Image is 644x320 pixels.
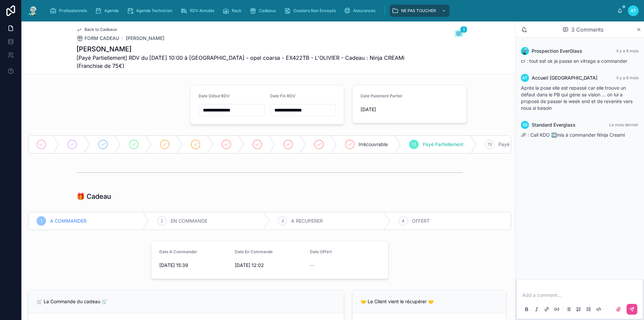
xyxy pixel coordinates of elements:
[523,122,528,128] span: SE
[59,8,87,13] span: Professionnels
[522,75,528,81] span: AT
[281,218,284,224] span: 3
[76,192,111,201] h1: 🎁 Cadeau
[199,93,230,98] span: Date Début RDV
[521,85,633,111] span: Après la pose elle est repassé car elle trouve un défaut dans le PB qui gène sa vision ... on lui...
[412,218,430,224] span: OFFERT
[50,218,87,224] span: A COMMANDER
[401,8,436,13] span: NE PAS TOUCHER
[361,299,434,304] span: 🤝 Le Client vient le récupérer 🤝
[616,75,639,80] span: Il y a 6 mois
[37,299,107,304] span: 🛒 La Commande du cadeau 🛒
[455,30,463,38] button: 3
[353,8,375,13] span: Assurances
[532,75,597,81] span: Accueil [GEOGRAPHIC_DATA]
[488,142,492,147] span: 13
[76,54,413,70] span: [Payé Partiellement] RDV du [DATE] 10:00 à [GEOGRAPHIC_DATA] - opel coarsa - EX422TB - L'OLIVIER ...
[270,93,296,98] span: Date Fin RDV
[41,218,42,224] span: 1
[159,262,229,269] span: [DATE] 15:39
[631,8,636,13] span: AT
[76,35,119,42] a: FORM CADEAU
[159,249,197,254] span: Date A Commander
[104,8,119,13] span: Agenda
[248,5,281,17] a: Cadeaux
[93,5,123,17] a: Agenda
[460,26,467,33] span: 3
[291,218,323,224] span: A RECUPERER
[76,27,117,32] a: Back to Cadeaux
[161,218,163,224] span: 2
[259,8,276,13] span: Cadeaux
[521,58,627,64] span: cr : tout est ok je passe en vitrage a commander
[220,5,246,17] a: Rack
[282,5,340,17] a: Dossiers Non Envoyés
[48,5,92,17] a: Professionnels
[85,35,119,42] span: FORM CADEAU
[359,141,388,148] span: Irrécouvrable
[178,5,219,17] a: RDV Annulés
[232,8,241,13] span: Rack
[76,44,413,54] h1: [PERSON_NAME]
[293,8,336,13] span: Dossiers Non Envoyés
[402,218,405,224] span: 4
[44,3,617,18] div: scrollable content
[310,262,314,269] span: --
[342,5,380,17] a: Assurances
[390,5,449,17] a: NE PAS TOUCHER
[125,5,177,17] a: Agenda Technicien
[235,249,273,254] span: Date En Commande
[171,218,207,224] span: EN COMMANDE
[136,8,172,13] span: Agenda Technicien
[609,122,639,127] span: Le mois dernier
[532,122,576,128] span: Standard Everglass
[616,48,639,53] span: Il y a 6 mois
[412,142,416,147] span: 12
[423,141,464,148] span: Payé Partiellement
[190,8,214,13] span: RDV Annulés
[361,106,459,113] span: [DATE]
[235,262,305,269] span: [DATE] 12:02
[310,249,332,254] span: Date Offert
[126,35,164,42] a: [PERSON_NAME]
[498,141,509,148] span: Payé
[571,26,603,34] span: 3 Comments
[361,93,402,98] span: Date Paiement Partiel
[521,132,625,138] span: JF : Call KDO ➡️mis à commander Ninja Creami
[27,5,39,16] img: App logo
[532,48,582,54] span: Prospection EverGlass
[85,27,117,32] span: Back to Cadeaux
